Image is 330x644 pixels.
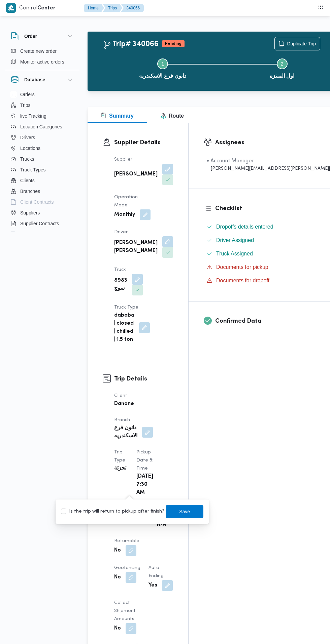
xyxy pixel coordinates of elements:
[20,219,59,228] span: Supplier Contracts
[20,47,57,55] span: Create new order
[8,175,77,186] button: Clients
[8,46,77,56] button: Create new order
[114,601,136,621] span: Collect Shipment Amounts
[6,3,16,13] img: X8yXhbKr1z7QwAAAABJRU5ErkJggg==
[114,230,128,234] span: Driver
[114,450,125,462] span: Trip Type
[20,112,46,120] span: live Tracking
[216,264,268,270] span: Documents for pickup
[114,539,139,543] span: Returnable
[103,4,122,12] button: Trips
[114,400,134,408] b: Danone
[20,230,37,238] span: Devices
[270,72,294,80] span: اول المنتزه
[216,223,273,231] span: Dropoffs details entered
[114,394,127,398] span: Client
[165,42,181,46] b: Pending
[24,76,45,84] h3: Database
[114,268,126,272] span: Truck
[216,278,269,283] span: Documents for dropoff
[20,90,35,98] span: Orders
[136,450,153,471] span: Pickup date & time
[114,547,121,555] b: No
[20,187,40,195] span: Branches
[166,505,203,518] button: Save
[8,207,77,218] button: Suppliers
[101,113,134,119] span: Summary
[114,211,135,219] b: Monthly
[8,164,77,175] button: Truck Types
[84,4,104,12] button: Home
[216,277,269,285] span: Documents for dropoff
[216,224,273,230] span: Dropoffs details entered
[114,195,138,207] span: Operation Model
[114,277,127,293] b: 8983 سوج
[11,76,74,84] button: Database
[216,263,268,271] span: Documents for pickup
[114,138,173,147] h3: Supplier Details
[8,56,77,67] button: Monitor active orders
[114,374,173,384] h3: Trip Details
[8,132,77,143] button: Drivers
[61,508,164,516] label: Is the trip will return to pickup after finish?
[8,197,77,207] button: Client Contracts
[216,250,253,258] span: Truck Assigned
[8,186,77,197] button: Branches
[8,154,77,164] button: Trucks
[162,40,185,47] span: Pending
[37,6,56,11] b: Center
[11,32,74,40] button: Order
[114,465,126,473] b: تجزئة
[157,521,166,529] b: N/A
[136,473,153,497] b: [DATE] 7:30 AM
[20,176,35,185] span: Clients
[216,236,254,244] span: Driver Assigned
[148,566,164,578] span: Auto Ending
[148,581,157,590] b: Yes
[5,89,79,235] div: Database
[281,61,284,67] span: 2
[179,508,190,516] span: Save
[5,46,79,70] div: Order
[216,251,253,256] span: Truck Assigned
[8,100,77,111] button: Trips
[139,72,186,80] span: دانون فرع الاسكندريه
[8,143,77,154] button: Locations
[114,170,158,178] b: [PERSON_NAME]
[121,4,144,12] button: 340066
[161,61,164,67] span: 1
[8,111,77,121] button: live Tracking
[20,166,45,174] span: Truck Types
[114,418,130,422] span: Branch
[103,40,159,49] h2: Trip# 340066
[20,144,40,152] span: Locations
[114,625,121,633] b: No
[114,305,138,310] span: Truck Type
[20,155,34,163] span: Trucks
[287,40,316,48] span: Duplicate Trip
[114,424,137,440] b: دانون فرع الاسكندريه
[20,101,31,109] span: Trips
[161,113,184,119] span: Route
[216,237,254,243] span: Driver Assigned
[24,32,37,40] h3: Order
[20,58,64,66] span: Monitor active orders
[274,37,320,50] button: Duplicate Trip
[8,89,77,100] button: Orders
[114,566,140,570] span: Geofencing
[8,121,77,132] button: Location Categories
[114,573,121,581] b: No
[20,123,62,131] span: Location Categories
[114,239,158,255] b: [PERSON_NAME] [PERSON_NAME]
[20,209,40,217] span: Suppliers
[114,157,132,162] span: Supplier
[20,198,54,206] span: Client Contracts
[114,312,134,344] b: dababa | closed | chilled | 1.5 ton
[8,229,77,240] button: Devices
[20,133,35,142] span: Drivers
[8,218,77,229] button: Supplier Contracts
[103,50,223,85] button: دانون فرع الاسكندريه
